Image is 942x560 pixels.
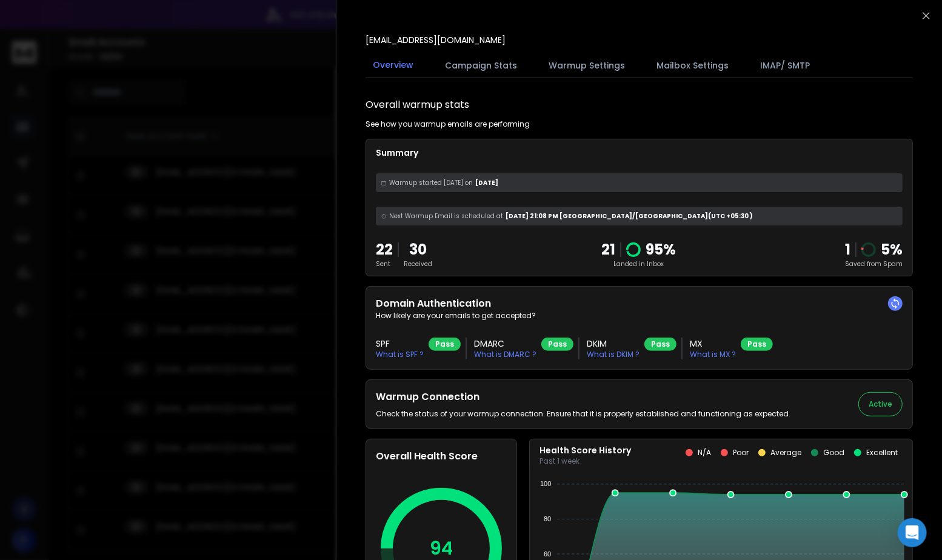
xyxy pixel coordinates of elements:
[438,52,524,79] button: Campaign Stats
[389,178,473,187] span: Warmup started [DATE] on
[753,52,817,79] button: IMAP/ SMTP
[474,338,536,350] h3: DMARC
[376,207,903,225] div: [DATE] 21:08 PM [GEOGRAPHIC_DATA]/[GEOGRAPHIC_DATA] (UTC +05:30 )
[376,390,790,404] h2: Warmup Connection
[644,338,676,351] div: Pass
[541,52,632,79] button: Warmup Settings
[376,296,903,311] h2: Domain Authentication
[376,173,903,192] div: [DATE]
[366,119,530,129] p: See how you warmup emails are performing
[376,350,424,359] p: What is SPF ?
[376,240,393,259] p: 22
[690,350,736,359] p: What is MX ?
[430,538,453,559] p: 94
[649,52,736,79] button: Mailbox Settings
[376,147,903,159] p: Summary
[541,338,573,351] div: Pass
[601,240,615,259] p: 21
[404,259,432,268] p: Received
[376,409,790,419] p: Check the status of your warmup connection. Ensure that it is properly established and functionin...
[881,240,903,259] p: 5 %
[690,338,736,350] h3: MX
[376,259,393,268] p: Sent
[389,212,503,221] span: Next Warmup Email is scheduled at
[544,550,551,558] tspan: 60
[544,515,551,522] tspan: 80
[601,259,676,268] p: Landed in Inbox
[404,240,432,259] p: 30
[845,259,903,268] p: Saved from Spam
[741,338,773,351] div: Pass
[698,448,711,458] p: N/A
[366,98,469,112] h1: Overall warmup stats
[376,311,903,321] p: How likely are your emails to get accepted?
[898,518,927,547] div: Open Intercom Messenger
[866,448,898,458] p: Excellent
[429,338,461,351] div: Pass
[587,350,640,359] p: What is DKIM ?
[474,350,536,359] p: What is DMARC ?
[845,239,850,259] strong: 1
[540,481,551,488] tspan: 100
[587,338,640,350] h3: DKIM
[366,52,421,79] button: Overview
[823,448,844,458] p: Good
[366,34,506,46] p: [EMAIL_ADDRESS][DOMAIN_NAME]
[539,456,631,466] p: Past 1 week
[858,392,903,416] button: Active
[646,240,676,259] p: 95 %
[539,444,631,456] p: Health Score History
[770,448,801,458] p: Average
[733,448,749,458] p: Poor
[376,449,507,464] h2: Overall Health Score
[376,338,424,350] h3: SPF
